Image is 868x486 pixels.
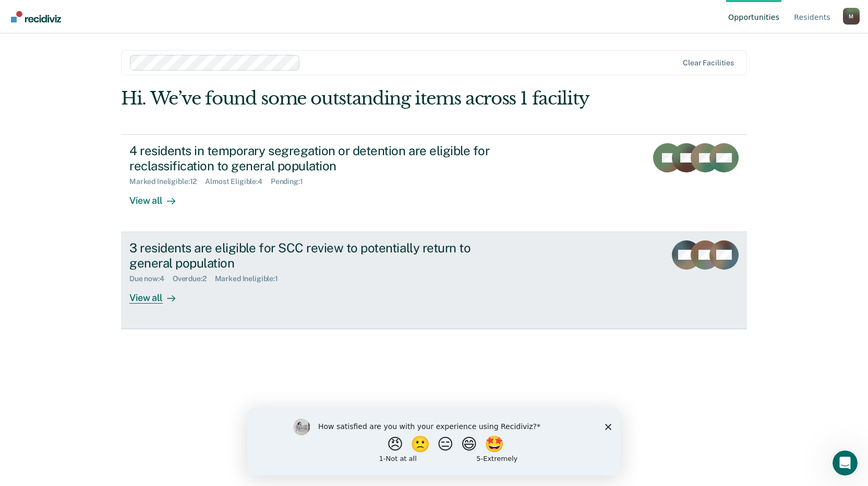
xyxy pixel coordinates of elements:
[247,408,621,476] iframe: Survey by Kim from Recidiviz
[683,59,734,67] div: Clear facilities
[129,177,205,186] div: Marked Ineligible : 12
[129,240,496,271] div: 3 residents are eligible for SCC review to potentially return to general population
[121,232,747,329] a: 3 residents are eligible for SCC review to potentially return to general populationDue now:4Overd...
[129,143,496,173] div: 4 residents in temporary segregation or detention are eligible for reclassification to general po...
[843,8,860,25] div: M
[129,274,173,283] div: Due now : 4
[215,274,286,283] div: Marked Ineligible : 1
[11,11,61,22] img: Recidiviz
[173,274,215,283] div: Overdue : 2
[843,8,860,25] button: Profile dropdown button
[271,177,311,186] div: Pending : 1
[129,283,188,304] div: View all
[121,88,622,109] div: Hi. We’ve found some outstanding items across 1 facility
[121,134,747,232] a: 4 residents in temporary segregation or detention are eligible for reclassification to general po...
[833,450,858,476] iframe: Intercom live chat
[205,177,271,186] div: Almost Eligible : 4
[129,186,188,206] div: View all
